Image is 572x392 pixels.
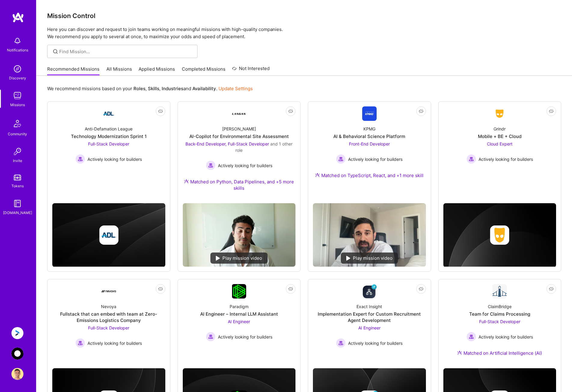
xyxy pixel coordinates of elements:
[492,284,507,299] img: Company Logo
[158,109,163,114] i: icon EyeClosed
[363,126,375,132] div: KPMG
[52,48,59,55] i: icon SearchGrey
[218,162,272,169] span: Actively looking for builders
[419,109,424,114] i: icon EyeClosed
[75,154,85,164] img: Actively looking for builders
[466,154,476,164] img: Actively looking for builders
[466,332,476,341] img: Actively looking for builders
[47,12,561,20] h3: Mission Control
[52,106,165,184] a: Company LogoAnti-Defamation LeagueTechnology Modernization Sprint 1Full-Stack Developer Actively ...
[75,338,85,348] img: Actively looking for builders
[11,348,23,360] img: AnyTeam: Team for AI-Powered Sales Platform
[288,286,293,291] i: icon EyeClosed
[219,86,253,91] a: Update Settings
[87,340,142,346] span: Actively looking for builders
[10,368,25,380] a: User Avatar
[356,303,382,310] div: Exact Insight
[479,156,533,162] span: Actively looking for builders
[88,141,129,146] span: Full-Stack Developer
[183,106,296,198] a: Company Logo[PERSON_NAME]AI-Copilot for Environmental Site AssessmentBack-End Developer, Full-Sta...
[10,348,25,360] a: AnyTeam: Team for AI-Powered Sales Platform
[206,161,216,170] img: Actively looking for builders
[457,350,462,355] img: Ateam Purple Icon
[11,35,23,47] img: bell
[88,325,129,330] span: Full-Stack Developer
[478,133,522,139] div: Mobile + BE + Cloud
[183,179,296,191] div: Matched on Python, Data Pipelines, and +5 more skills
[106,66,132,76] a: All Missions
[184,179,189,184] img: Ateam Purple Icon
[443,106,556,184] a: Company LogoGrindrMobile + BE + CloudCloud Expert Actively looking for buildersActively looking f...
[158,286,163,291] i: icon EyeClosed
[11,145,23,158] img: Invite
[313,311,426,323] div: Implementation Expert for Custom Recruitment Agent Development
[185,141,269,146] span: Back-End Developer, Full-Stack Developer
[8,131,27,137] div: Community
[232,284,246,299] img: Company Logo
[362,284,377,299] img: Company Logo
[313,106,426,198] a: Company LogoKPMGAI & Behavioral Science PlatformFront-End Developer Actively looking for builders...
[346,256,350,261] img: play
[336,154,346,164] img: Actively looking for builders
[162,86,183,91] b: Industries
[11,327,23,339] img: Anguleris: BIMsmart AI MVP
[313,284,426,356] a: Company LogoExact InsightImplementation Expert for Custom Recruitment Agent DevelopmentAI Enginee...
[59,48,193,55] input: Find Mission...
[222,126,256,132] div: [PERSON_NAME]
[182,66,225,76] a: Completed Missions
[362,106,377,121] img: Company Logo
[47,66,99,76] a: Recommended Missions
[210,253,268,264] div: Play mission video
[11,368,23,380] img: User Avatar
[457,350,542,356] div: Matched on Artificial Intelligence (AI)
[494,126,506,132] div: Grindr
[549,109,554,114] i: icon EyeClosed
[9,75,26,81] div: Discovery
[85,126,133,132] div: Anti-Defamation League
[349,141,390,146] span: Front-End Developer
[336,338,346,348] img: Actively looking for builders
[549,286,554,291] i: icon EyeClosed
[47,26,561,40] p: Here you can discover and request to join teams working on meaningful missions with high-quality ...
[232,65,270,76] a: Not Interested
[71,133,147,139] div: Technology Modernization Sprint 1
[479,334,533,340] span: Actively looking for builders
[315,173,320,177] img: Ateam Purple Icon
[87,156,142,162] span: Actively looking for builders
[358,325,381,330] span: AI Engineer
[101,303,116,310] div: Nevoya
[183,203,296,267] img: No Mission
[206,332,216,341] img: Actively looking for builders
[139,66,175,76] a: Applied Missions
[443,203,556,267] img: cover
[7,47,28,53] div: Notifications
[228,319,250,324] span: AI Engineer
[443,284,556,363] a: Company LogoClaimBridgeTeam for Claims ProcessingFull-Stack Developer Actively looking for builde...
[183,284,296,356] a: Company LogoParadigmAI Engineer – Internal LLM AssistantAI Engineer Actively looking for builders...
[102,284,116,299] img: Company Logo
[469,311,530,317] div: Team for Claims Processing
[313,203,426,267] img: No Mission
[12,12,24,23] img: logo
[52,284,165,356] a: Company LogoNevoyaFullstack that can embed with team at Zero-Emissions Logistics CompanyFull-Stac...
[419,286,424,291] i: icon EyeClosed
[14,175,21,180] img: tokens
[47,85,253,92] p: We recommend missions based on your , , and .
[315,172,424,179] div: Matched on TypeScript, React, and +1 more skill
[490,225,509,245] img: Company logo
[333,133,405,139] div: AI & Behavioral Science Platform
[492,108,507,119] img: Company Logo
[348,156,402,162] span: Actively looking for builders
[52,311,165,323] div: Fullstack that can embed with team at Zero-Emissions Logistics Company
[13,158,22,164] div: Invite
[288,109,293,114] i: icon EyeClosed
[52,203,165,267] img: cover
[11,90,23,102] img: teamwork
[133,86,145,91] b: Roles
[488,303,512,310] div: ClaimBridge
[232,106,246,121] img: Company Logo
[341,253,398,264] div: Play mission video
[148,86,159,91] b: Skills
[230,303,249,310] div: Paradigm
[10,327,25,339] a: Anguleris: BIMsmart AI MVP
